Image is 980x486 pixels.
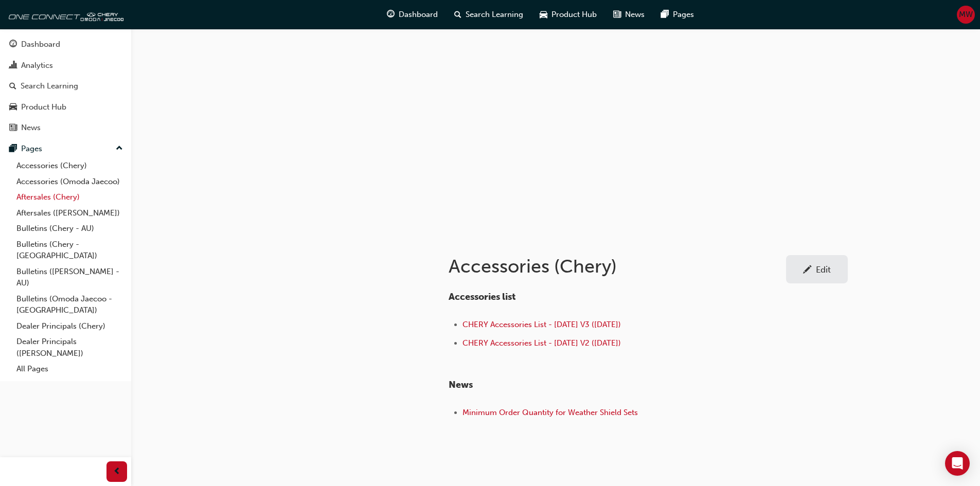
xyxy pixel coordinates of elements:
a: CHERY Accessories List - [DATE] V3 ([DATE]) [462,320,621,329]
span: News [625,9,645,21]
a: Accessories (Omoda Jaecoo) [12,174,127,190]
a: News [4,118,127,137]
div: Open Intercom Messenger [945,451,970,476]
button: MW [957,6,975,24]
span: news-icon [9,123,17,133]
a: Dealer Principals ([PERSON_NAME]) [12,334,127,361]
div: Search Learning [21,80,78,92]
button: DashboardAnalyticsSearch LearningProduct HubNews [4,33,127,139]
a: car-iconProduct Hub [531,4,605,25]
div: Analytics [21,60,53,71]
a: guage-iconDashboard [379,4,446,25]
div: Dashboard [21,39,60,50]
span: Pages [673,9,694,21]
a: news-iconNews [605,4,653,25]
img: oneconnect [5,4,123,25]
a: Bulletins (Chery - AU) [12,221,127,237]
h1: Accessories (Chery) [449,255,786,278]
span: MW [959,9,973,21]
a: Aftersales ([PERSON_NAME]) [12,205,127,221]
a: Bulletins (Chery - [GEOGRAPHIC_DATA]) [12,237,127,264]
span: Accessories list [449,291,515,302]
a: CHERY Accessories List - [DATE] V2 ([DATE]) [462,338,621,348]
a: Product Hub [4,98,127,117]
a: pages-iconPages [653,4,702,25]
span: pencil-icon [803,265,812,276]
div: Edit [816,264,831,275]
span: search-icon [454,8,461,21]
span: News [449,379,473,390]
a: Search Learning [4,77,127,96]
span: prev-icon [113,465,121,478]
button: Pages [4,139,127,158]
span: guage-icon [387,8,395,21]
span: news-icon [613,8,621,21]
div: News [21,122,41,134]
span: search-icon [9,82,16,91]
span: pages-icon [661,8,669,21]
div: Pages [21,143,42,155]
span: pages-icon [9,145,17,154]
span: car-icon [540,8,547,21]
span: guage-icon [9,40,17,49]
span: Product Hub [551,9,597,21]
div: Product Hub [21,101,66,113]
a: Bulletins ([PERSON_NAME] - AU) [12,264,127,291]
a: Aftersales (Chery) [12,189,127,205]
span: up-icon [116,142,123,155]
a: All Pages [12,361,127,377]
span: chart-icon [9,61,17,70]
span: Search Learning [466,9,523,21]
span: Dashboard [399,9,438,21]
a: Dashboard [4,35,127,54]
a: search-iconSearch Learning [446,4,531,25]
a: Edit [786,255,848,283]
a: Analytics [4,56,127,75]
a: Accessories (Chery) [12,158,127,174]
span: car-icon [9,103,17,112]
a: Minimum Order Quantity for Weather Shield Sets [462,408,638,417]
a: Dealer Principals (Chery) [12,318,127,334]
a: Bulletins (Omoda Jaecoo - [GEOGRAPHIC_DATA]) [12,291,127,318]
